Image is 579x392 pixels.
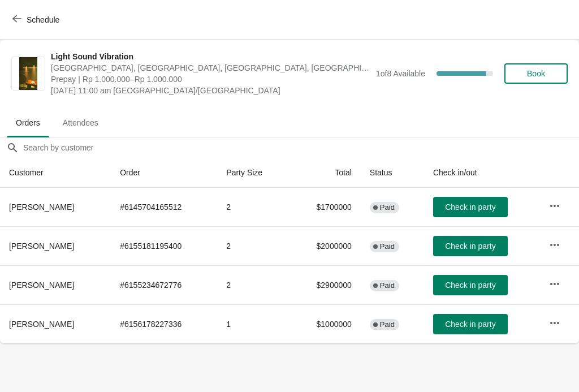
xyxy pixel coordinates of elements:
td: 2 [217,188,289,226]
span: Paid [380,281,395,290]
span: Paid [380,320,395,329]
button: Book [504,63,568,84]
span: Prepay | Rp 1.000.000–Rp 1.000.000 [51,74,370,85]
th: Status [361,158,424,188]
span: Check in party [445,203,495,212]
th: Party Size [217,158,289,188]
td: $2900000 [289,265,361,304]
span: [DATE] 11:00 am [GEOGRAPHIC_DATA]/[GEOGRAPHIC_DATA] [51,85,370,96]
span: Check in party [445,242,495,251]
td: 1 [217,304,289,343]
span: [PERSON_NAME] [9,242,74,251]
th: Order [111,158,217,188]
span: [PERSON_NAME] [9,203,74,212]
span: Check in party [445,320,495,329]
input: Search by customer [23,137,579,158]
th: Check in/out [424,158,540,188]
button: Check in party [433,236,508,256]
span: [GEOGRAPHIC_DATA], [GEOGRAPHIC_DATA], [GEOGRAPHIC_DATA], [GEOGRAPHIC_DATA], [GEOGRAPHIC_DATA] [51,62,370,74]
span: Attendees [54,113,107,133]
th: Total [289,158,361,188]
button: Schedule [6,10,68,30]
span: [PERSON_NAME] [9,320,74,329]
button: Check in party [433,197,508,217]
td: 2 [217,226,289,265]
td: $1700000 [289,188,361,226]
span: Light Sound Vibration [51,51,370,62]
span: Check in party [445,281,495,290]
span: Schedule [27,15,59,24]
span: 1 of 8 Available [376,69,425,78]
td: # 6145704165512 [111,188,217,226]
td: # 6155181195400 [111,226,217,265]
span: Paid [380,242,395,251]
td: # 6156178227336 [111,304,217,343]
td: $2000000 [289,226,361,265]
button: Check in party [433,314,508,334]
img: Light Sound Vibration [19,57,38,90]
span: Book [527,69,545,78]
td: # 6155234672776 [111,265,217,304]
span: [PERSON_NAME] [9,281,74,290]
span: Paid [380,203,395,212]
td: 2 [217,265,289,304]
button: Check in party [433,275,508,295]
td: $1000000 [289,304,361,343]
span: Orders [7,113,49,133]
